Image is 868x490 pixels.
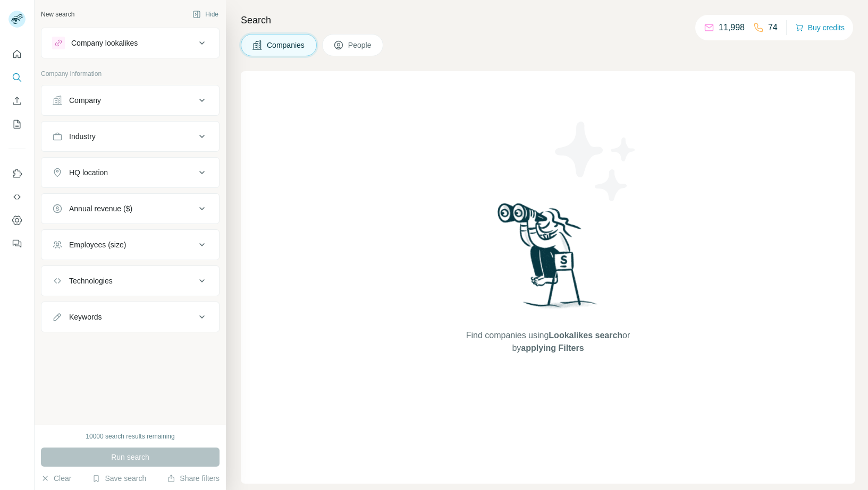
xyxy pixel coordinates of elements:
div: Company lookalikes [71,38,138,48]
div: Technologies [69,276,113,286]
span: applying Filters [521,343,584,353]
button: Technologies [41,268,219,294]
button: Keywords [41,304,219,330]
div: Keywords [69,312,102,322]
div: New search [41,10,74,19]
div: Employees (size) [69,239,126,250]
button: Company lookalikes [41,30,219,56]
button: Hide [185,6,226,22]
button: Feedback [9,234,26,253]
button: Dashboard [9,211,26,230]
div: Annual revenue ($) [69,203,132,214]
p: 11,998 [719,21,745,34]
p: 74 [768,21,778,34]
button: Clear [41,473,71,484]
p: Company information [41,69,220,79]
span: Lookalikes search [549,331,622,340]
img: Surfe Illustration - Woman searching with binoculars [493,200,603,319]
div: 10000 search results remaining [86,432,174,441]
button: Search [9,68,26,87]
button: Annual revenue ($) [41,196,219,221]
span: Find companies using or by [463,329,633,355]
h4: Search [241,13,855,28]
button: Share filters [167,473,220,484]
button: Industry [41,124,219,149]
button: Company [41,88,219,113]
span: Companies [267,40,306,50]
button: Quick start [9,45,26,64]
button: Enrich CSV [9,91,26,110]
span: People [348,40,373,50]
div: Company [69,95,101,106]
button: Employees (size) [41,232,219,257]
button: My lists [9,115,26,134]
div: Industry [69,131,96,142]
button: Save search [92,473,146,484]
div: HQ location [69,167,108,178]
img: Surfe Illustration - Stars [548,114,644,209]
button: HQ location [41,160,219,185]
button: Use Surfe on LinkedIn [9,164,26,183]
button: Buy credits [795,20,845,35]
button: Use Surfe API [9,187,26,207]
